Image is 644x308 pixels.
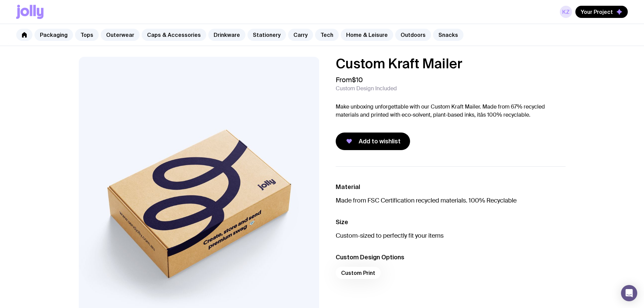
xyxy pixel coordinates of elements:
p: Custom-sized to perfectly fit your items [336,232,566,240]
a: Stationery [247,29,286,41]
a: Caps & Accessories [142,29,206,41]
h3: Custom Design Options [336,253,566,261]
a: Home & Leisure [341,29,393,41]
a: Outdoors [395,29,431,41]
span: Your Project [581,8,613,15]
span: Add to wishlist [359,137,401,145]
a: KZ [560,6,572,18]
a: Packaging [34,29,73,41]
a: Carry [288,29,313,41]
button: Add to wishlist [336,133,410,150]
span: $10 [352,75,363,84]
h3: Material [336,183,566,191]
span: From [336,76,363,84]
a: Tops [75,29,99,41]
span: Custom Design Included [336,85,397,92]
a: Snacks [433,29,463,41]
a: Tech [315,29,339,41]
p: Make unboxing unforgettable with our Custom Kraft Mailer. Made from 67% recycled materials and pr... [336,103,566,119]
a: Outerwear [101,29,140,41]
button: Your Project [575,6,628,18]
h1: Custom Kraft Mailer [336,57,566,70]
p: Made from FSC Certification recycled materials. 100% Recyclable [336,196,566,205]
h3: Size [336,218,566,226]
a: Drinkware [208,29,245,41]
div: Open Intercom Messenger [621,285,637,301]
